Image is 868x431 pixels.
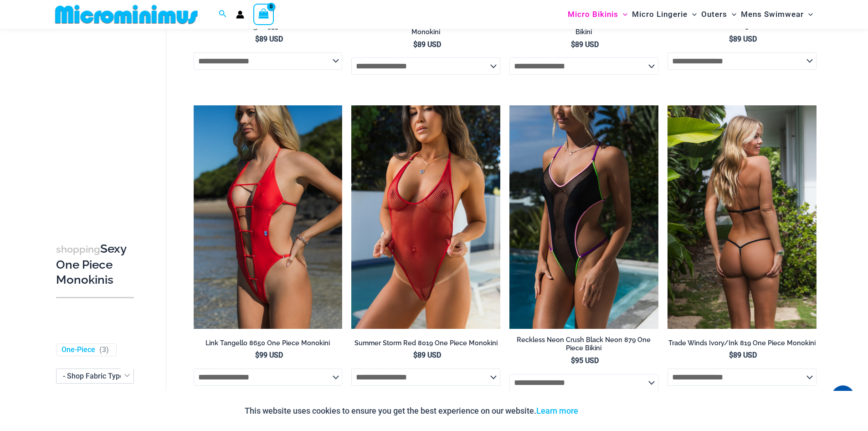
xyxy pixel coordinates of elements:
span: $ [729,35,733,43]
a: Search icon link [219,9,227,20]
span: Menu Toggle [688,3,697,26]
a: OutersMenu ToggleMenu Toggle [699,3,739,26]
span: $ [571,356,575,365]
a: Mens SwimwearMenu ToggleMenu Toggle [739,3,815,26]
h3: Sexy One Piece Monokinis [56,241,134,288]
bdi: 89 USD [729,35,757,43]
bdi: 99 USD [255,351,283,359]
a: Bubble Mesh Highlight Pink 819 One Piece Bikini [509,19,658,40]
img: Summer Storm Red 8019 One Piece 04 [351,105,500,329]
a: Micro LingerieMenu ToggleMenu Toggle [630,3,699,26]
img: Reckless Neon Crush Black Neon 879 One Piece 01 [509,105,658,329]
a: Reckless Neon Crush Black Neon 879 One Piece Bikini [509,336,658,356]
a: Link Tangello 8650 One Piece Monokini [194,339,343,351]
span: Micro Bikinis [568,3,618,26]
span: Menu Toggle [804,3,813,26]
button: Accept [585,400,624,422]
a: Account icon link [236,10,244,19]
h2: Reckless Neon Crush Black Neon 879 One Piece Bikini [509,336,658,353]
a: Summer Storm Red 8019 One Piece Monokini [351,339,500,351]
a: Trade Winds Ink and Ivory 807 One Piece Monokini [351,19,500,40]
iframe: TrustedSite Certified [56,31,138,213]
a: View Shopping Cart, empty [253,4,274,25]
span: - Shop Fabric Type [56,369,134,384]
h2: Link Tangello 8650 One Piece Monokini [194,339,343,348]
span: Micro Lingerie [632,3,688,26]
h2: Trade Winds Ivory/Ink 819 One Piece Monokini [668,339,817,348]
bdi: 89 USD [255,35,283,43]
img: MM SHOP LOGO FLAT [51,4,201,25]
bdi: 89 USD [571,40,599,49]
h2: Summer Storm Red 8019 One Piece Monokini [351,339,500,348]
bdi: 89 USD [413,40,441,49]
a: One-Piece [62,345,95,355]
span: Menu Toggle [727,3,736,26]
img: Link Tangello 8650 One Piece Monokini 11 [194,105,343,329]
a: Trade Winds IvoryInk 819 One Piece 06Trade Winds IvoryInk 819 One Piece 03Trade Winds IvoryInk 81... [668,105,817,329]
span: $ [255,35,259,43]
span: Mens Swimwear [741,3,804,26]
span: - Shop Fabric Type [56,369,134,383]
span: 3 [102,345,106,354]
span: - Shop Fabric Type [63,372,124,380]
p: This website uses cookies to ensure you get the best experience on our website. [245,404,578,418]
a: Trade Winds Ivory/Ink 819 One Piece Monokini [668,339,817,351]
span: Menu Toggle [618,3,627,26]
span: shopping [56,244,100,255]
a: Link Tangello 8650 One Piece Monokini 11Link Tangello 8650 One Piece Monokini 12Link Tangello 865... [194,105,343,329]
span: $ [729,351,733,359]
a: Summer Storm Red 8019 One Piece 04Summer Storm Red 8019 One Piece 03Summer Storm Red 8019 One Pie... [351,105,500,329]
span: $ [413,351,417,359]
a: Micro BikinisMenu ToggleMenu Toggle [565,3,630,26]
span: Outers [701,3,727,26]
span: ( ) [99,345,109,355]
span: $ [255,351,259,359]
nav: Site Navigation [564,1,817,27]
a: Learn more [536,406,578,415]
img: Trade Winds IvoryInk 819 One Piece 03 [668,105,817,329]
span: $ [413,40,417,49]
span: $ [571,40,575,49]
bdi: 89 USD [729,351,757,359]
bdi: 89 USD [413,351,441,359]
a: Reckless Neon Crush Black Neon 879 One Piece 01Reckless Neon Crush Black Neon 879 One Piece 09Rec... [509,105,658,329]
bdi: 95 USD [571,356,599,365]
